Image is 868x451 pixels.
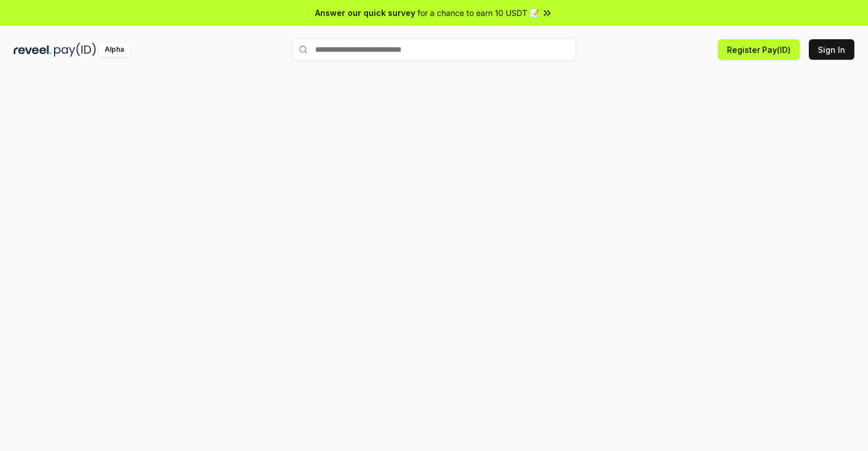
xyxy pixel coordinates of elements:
[14,43,52,57] img: reveel_dark
[98,43,130,57] div: Alpha
[54,43,96,57] img: pay_id
[718,39,800,60] button: Register Pay(ID)
[418,7,539,19] span: for a chance to earn 10 USDT 📝
[315,7,415,19] span: Answer our quick survey
[809,39,854,60] button: Sign In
